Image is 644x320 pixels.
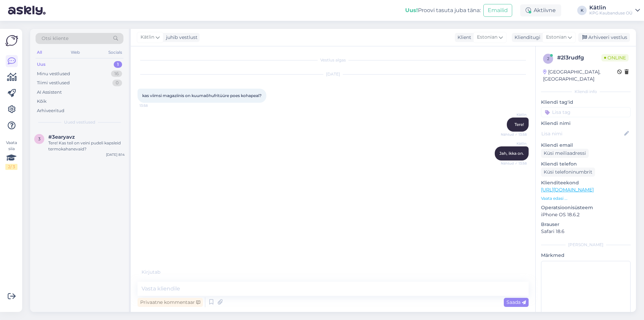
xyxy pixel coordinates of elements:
span: Kätlin [501,141,527,146]
div: [DATE] 8:14 [106,152,125,157]
span: Kätlin [141,34,154,41]
p: iPhone OS 18.6.2 [541,211,631,218]
img: Askly Logo [5,34,18,47]
div: Kätlin [589,5,633,10]
a: KätlinKPG Kaubanduse OÜ [589,5,640,16]
div: AI Assistent [37,89,62,96]
span: Estonian [546,34,567,41]
p: Kliendi nimi [541,120,631,127]
div: Uus [37,61,46,68]
div: [PERSON_NAME] [541,242,631,248]
p: Kliendi telefon [541,161,631,168]
div: K [577,6,587,15]
div: Aktiivne [520,4,561,16]
div: 0 [112,80,122,86]
span: Nähtud ✓ 13:58 [501,161,527,166]
div: Vaata siia [5,140,17,170]
div: Klient [455,34,471,41]
span: #3earyavz [48,134,75,140]
div: [DATE] [138,71,529,77]
p: Kliendi tag'id [541,99,631,106]
div: KPG Kaubanduse OÜ [589,10,633,16]
div: # 2l3rudfg [557,54,601,62]
p: Kliendi email [541,142,631,149]
span: 2 [547,56,549,61]
span: Online [601,54,629,61]
span: 3 [38,136,41,141]
div: Küsi meiliaadressi [541,149,589,158]
div: Proovi tasuta juba täna: [405,6,481,14]
div: 1 [114,61,122,68]
div: 16 [111,71,122,77]
div: Kirjutab [138,269,529,276]
input: Lisa nimi [541,130,623,137]
div: Web [69,48,81,57]
div: Vestlus algas [138,57,529,63]
p: Märkmed [541,252,631,259]
span: Jah, ikka on. [499,151,524,156]
span: Estonian [477,34,497,41]
div: Küsi telefoninumbrit [541,168,595,177]
div: [GEOGRAPHIC_DATA], [GEOGRAPHIC_DATA] [543,68,617,83]
div: Tiimi vestlused [37,80,70,86]
div: Arhiveeritud [37,107,64,114]
div: Kõik [37,98,47,105]
div: Kliendi info [541,89,631,95]
span: Saada [506,299,526,305]
div: Minu vestlused [37,71,70,77]
div: Arhiveeri vestlus [578,33,630,42]
div: juhib vestlust [163,34,198,41]
div: Socials [107,48,123,57]
div: Privaatne kommentaar [138,298,203,307]
div: 2 / 3 [5,164,17,170]
span: Uued vestlused [64,119,95,125]
span: . [160,269,161,275]
div: Klienditugi [512,34,540,41]
p: Operatsioonisüsteem [541,204,631,211]
p: Brauser [541,221,631,228]
div: Tere! Kas teil on veini pudeli kapsleid termokahanevaid? [48,140,125,152]
input: Lisa tag [541,107,631,117]
span: Nähtud ✓ 13:58 [501,132,527,137]
span: Kätlin [501,112,527,117]
p: Vaata edasi ... [541,195,631,201]
a: [URL][DOMAIN_NAME] [541,187,594,193]
span: Tere! [515,122,524,127]
span: kas viimsi magaziinis on kuumaõhufritüüre poes kohapeal? [142,93,262,98]
button: Emailid [483,4,512,17]
div: All [36,48,43,57]
b: Uus! [405,7,418,13]
span: Otsi kliente [42,35,68,42]
span: 13:58 [140,103,165,108]
p: Klienditeekond [541,179,631,186]
p: Safari 18.6 [541,228,631,235]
